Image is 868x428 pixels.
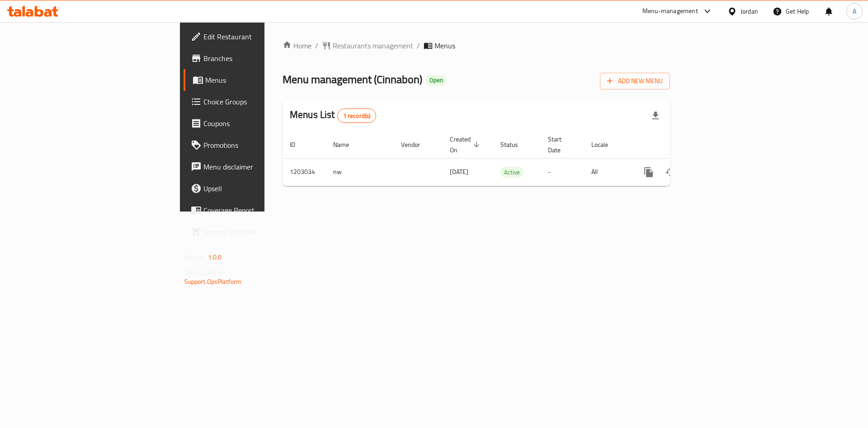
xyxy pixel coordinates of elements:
[203,96,318,107] span: Choice Groups
[450,134,482,155] span: Created On
[500,139,530,150] span: Status
[184,276,242,287] a: Support.OpsPlatform
[417,40,420,51] li: /
[401,139,432,150] span: Vendor
[184,221,325,243] a: Grocery Checklist
[853,6,856,16] span: A
[203,31,318,42] span: Edit Restaurant
[642,6,698,17] div: Menu-management
[591,139,620,150] span: Locale
[333,139,361,150] span: Name
[184,113,325,134] a: Coupons
[283,40,670,51] nav: breadcrumb
[645,105,666,127] div: Export file
[333,40,413,51] span: Restaurants management
[631,131,732,159] th: Actions
[450,166,468,178] span: [DATE]
[184,134,325,156] a: Promotions
[337,108,377,123] div: Total records count
[205,75,318,85] span: Menus
[184,47,325,69] a: Branches
[638,161,660,183] button: more
[326,158,394,186] td: nw
[208,251,222,263] span: 1.0.0
[203,161,318,172] span: Menu disclaimer
[203,226,318,237] span: Grocery Checklist
[184,178,325,199] a: Upsell
[184,267,226,278] span: Get support on:
[184,251,207,263] span: Version:
[283,131,732,186] table: enhanced table
[541,158,584,186] td: -
[434,40,455,51] span: Menus
[290,108,376,123] h2: Menus List
[584,158,631,186] td: All
[607,75,663,87] span: Add New Menu
[203,53,318,64] span: Branches
[548,134,573,155] span: Start Date
[500,167,524,178] span: Active
[184,156,325,178] a: Menu disclaimer
[426,75,447,86] div: Open
[184,199,325,221] a: Coverage Report
[426,76,447,84] span: Open
[184,26,325,47] a: Edit Restaurant
[203,140,318,151] span: Promotions
[184,69,325,91] a: Menus
[283,69,422,89] span: Menu management ( Cinnabon )
[203,118,318,129] span: Coupons
[203,183,318,194] span: Upsell
[322,40,413,51] a: Restaurants management
[338,112,376,120] span: 1 record(s)
[184,91,325,113] a: Choice Groups
[290,139,307,150] span: ID
[600,73,670,89] button: Add New Menu
[203,205,318,216] span: Coverage Report
[741,6,758,16] div: Jordan
[660,161,681,183] button: Change Status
